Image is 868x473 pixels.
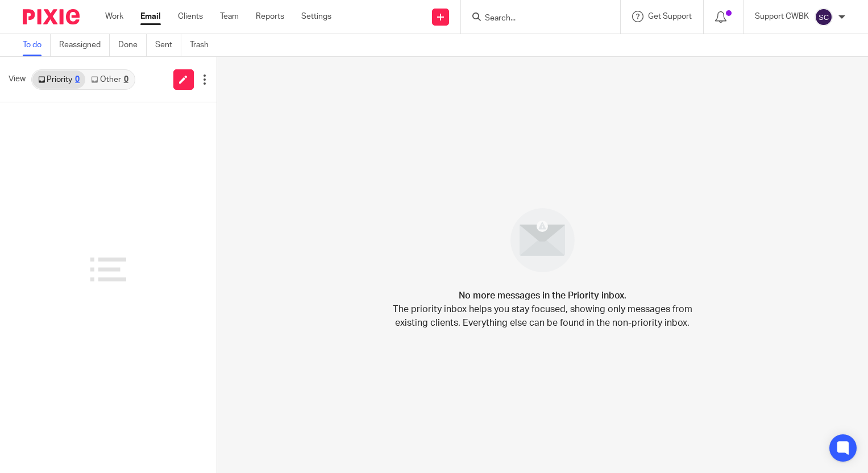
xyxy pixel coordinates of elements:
[815,8,833,26] img: svg%3E
[484,14,586,24] input: Search
[459,289,626,302] h4: No more messages in the Priority inbox.
[140,11,161,22] a: Email
[755,11,809,22] p: Support CWBK
[220,11,239,22] a: Team
[85,70,134,89] a: Other0
[503,201,582,280] img: image
[32,70,85,89] a: Priority0
[23,9,80,24] img: Pixie
[392,302,693,330] p: The priority inbox helps you stay focused, showing only messages from existing clients. Everythin...
[75,76,80,84] div: 0
[124,76,128,84] div: 0
[118,34,147,56] a: Done
[190,34,217,56] a: Trash
[105,11,123,22] a: Work
[256,11,284,22] a: Reports
[178,11,203,22] a: Clients
[23,34,51,56] a: To do
[155,34,181,56] a: Sent
[648,13,692,20] span: Get Support
[9,73,26,85] span: View
[301,11,331,22] a: Settings
[59,34,110,56] a: Reassigned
